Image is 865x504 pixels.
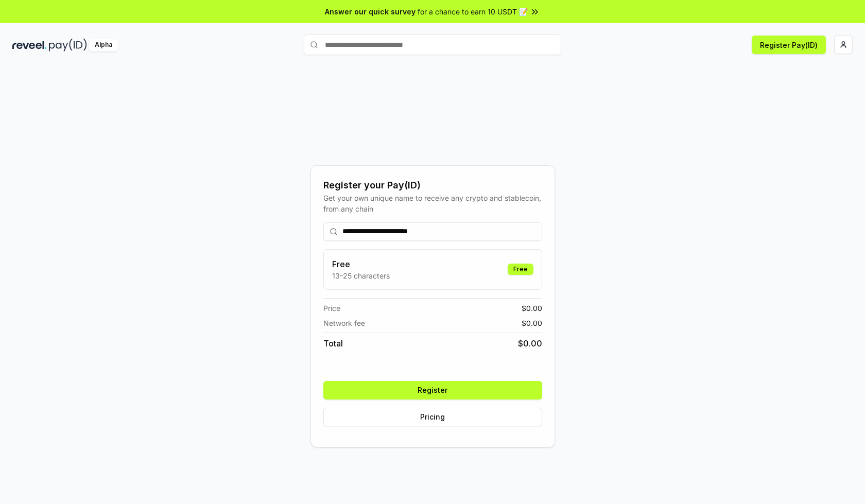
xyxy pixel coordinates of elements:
div: Free [508,264,533,275]
p: 13-25 characters [332,270,390,281]
span: Price [323,303,340,314]
button: Register Pay(ID) [752,36,826,54]
button: Register [323,381,542,399]
span: $ 0.00 [518,337,542,350]
span: Network fee [323,318,365,328]
span: Total [323,337,343,350]
button: Pricing [323,408,542,426]
h3: Free [332,258,390,270]
div: Register your Pay(ID) [323,178,542,193]
span: Answer our quick survey [325,6,416,17]
span: $ 0.00 [522,303,542,314]
img: reveel_dark [12,39,47,51]
span: $ 0.00 [522,318,542,328]
div: Get your own unique name to receive any crypto and stablecoin, from any chain [323,193,542,214]
img: pay_id [49,39,87,51]
span: for a chance to earn 10 USDT 📝 [418,6,528,17]
div: Alpha [89,39,118,51]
